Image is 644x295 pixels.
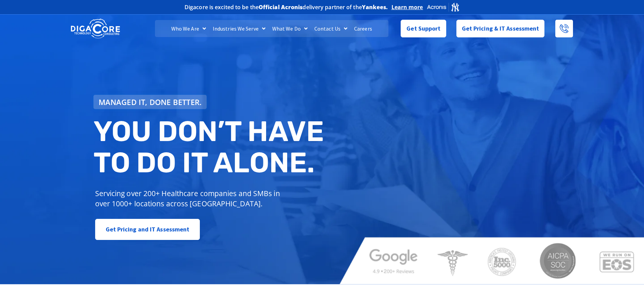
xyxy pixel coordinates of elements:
a: What We Do [269,20,311,37]
b: Yankees. [362,3,388,11]
nav: Menu [155,20,388,37]
img: DigaCore Technology Consulting [71,18,120,39]
span: Get Pricing & IT Assessment [462,22,539,35]
a: Contact Us [311,20,351,37]
span: Get Support [406,22,440,35]
h2: Digacore is excited to be the delivery partner of the [185,4,388,10]
p: Servicing over 200+ Healthcare companies and SMBs in over 1000+ locations across [GEOGRAPHIC_DATA]. [95,188,285,209]
a: Careers [351,20,376,37]
span: Managed IT, done better. [99,98,202,106]
a: Learn more [391,4,423,11]
a: Managed IT, done better. [93,95,207,109]
a: Get Pricing & IT Assessment [456,20,545,37]
b: Official Acronis [259,3,303,11]
a: Industries We Serve [209,20,269,37]
a: Who We Are [168,20,209,37]
span: Get Pricing and IT Assessment [106,223,190,236]
a: Get Pricing and IT Assessment [95,219,200,240]
img: Acronis [427,2,460,12]
h2: You don’t have to do IT alone. [93,116,327,178]
a: Get Support [401,20,446,37]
